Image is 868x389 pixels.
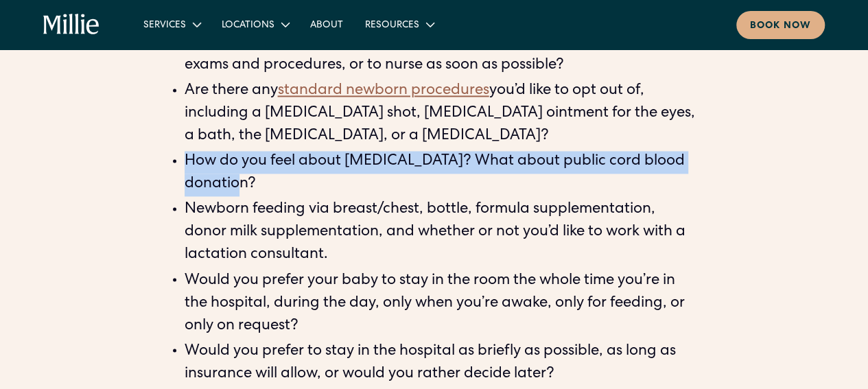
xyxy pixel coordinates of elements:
[278,84,489,99] a: standard newborn procedures
[185,340,698,386] li: Would you prefer to stay in the hospital as briefly as possible, as long as insurance will allow,...
[185,270,698,338] li: Would you prefer your baby to stay in the room the whole time you’re in the hospital, during the ...
[222,19,274,33] div: Locations
[750,19,811,34] div: Book now
[299,13,354,36] a: About
[132,13,211,36] div: Services
[43,14,99,36] a: home
[365,19,419,33] div: Resources
[211,13,299,36] div: Locations
[736,11,825,39] a: Book now
[354,13,444,36] div: Resources
[185,80,698,148] li: Are there any you’d like to opt out of, including a [MEDICAL_DATA] shot, [MEDICAL_DATA] ointment ...
[185,199,698,267] li: Newborn feeding via breast/chest, bottle, formula supplementation, donor milk supplementation, an...
[185,151,698,196] li: How do you feel about [MEDICAL_DATA]? What about public cord blood donation?
[143,19,186,33] div: Services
